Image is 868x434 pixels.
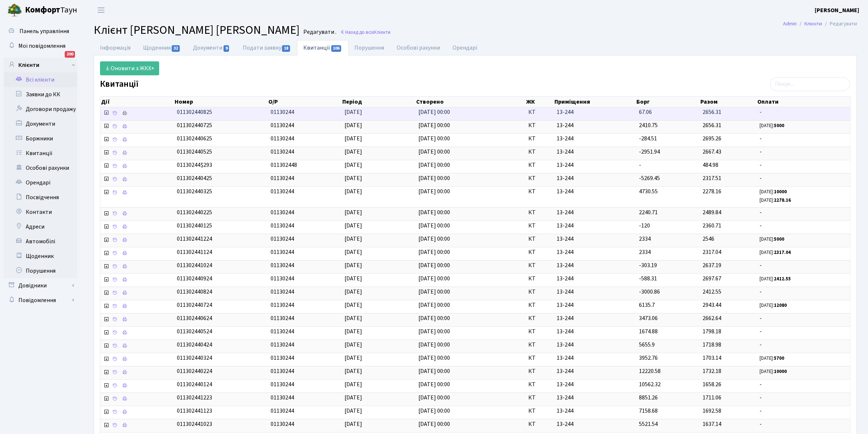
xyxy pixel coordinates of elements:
[772,16,868,32] nav: breadcrumb
[528,187,551,196] span: КТ
[557,208,633,217] span: 13-244
[528,161,551,169] span: КТ
[344,161,362,169] span: [DATE]
[557,301,633,309] span: 13-244
[271,367,294,375] span: 01130244
[271,275,294,283] span: 01130244
[554,97,636,107] th: Приміщення
[528,420,551,428] span: КТ
[271,108,294,116] span: 01130244
[557,108,633,116] span: 13-244
[418,314,450,322] span: [DATE] 00:00
[703,235,714,243] span: 2546
[639,134,657,143] span: -284.51
[418,380,450,388] span: [DATE] 00:00
[760,134,847,143] span: -
[525,97,554,107] th: ЖК
[271,380,294,388] span: 01130244
[757,97,850,107] th: Оплати
[639,235,651,243] span: 2334
[177,420,212,428] span: 011302441023
[4,234,77,249] a: Автомобілі
[4,205,77,219] a: Контакти
[760,261,847,270] span: -
[418,235,450,243] span: [DATE] 00:00
[344,108,362,116] span: [DATE]
[4,72,77,87] a: Всі клієнти
[703,288,721,296] span: 2412.55
[177,148,212,156] span: 011302440525
[268,97,342,107] th: О/Р
[4,293,77,308] a: Повідомлення
[4,161,77,175] a: Особові рахунки
[528,288,551,296] span: КТ
[804,20,822,28] a: Клієнти
[344,222,362,230] span: [DATE]
[557,134,633,143] span: 13-244
[271,420,294,428] span: 01130244
[418,327,450,336] span: [DATE] 00:00
[374,29,390,36] span: Клієнти
[4,249,77,263] a: Щоденник
[4,190,77,205] a: Посвідчення
[528,301,551,309] span: КТ
[172,45,180,52] span: 32
[639,248,651,256] span: 2334
[703,148,721,156] span: 2667.43
[177,380,212,388] span: 011302440124
[4,116,77,131] a: Документи
[760,148,847,156] span: -
[342,97,415,107] th: Період
[177,108,212,116] span: 011302440825
[418,354,450,362] span: [DATE] 00:00
[418,394,450,402] span: [DATE] 00:00
[557,187,633,196] span: 13-244
[418,148,450,156] span: [DATE] 00:00
[639,394,658,402] span: 8851.26
[528,261,551,270] span: КТ
[557,367,633,376] span: 13-244
[528,174,551,183] span: КТ
[271,288,294,296] span: 01130244
[703,407,721,415] span: 1692.58
[344,367,362,375] span: [DATE]
[418,222,450,230] span: [DATE] 00:00
[271,301,294,309] span: 01130244
[92,4,110,16] button: Переключити навігацію
[557,275,633,283] span: 13-244
[4,58,77,72] a: Клієнти
[418,341,450,349] span: [DATE] 00:00
[331,45,342,52] span: 106
[557,314,633,323] span: 13-244
[774,302,787,309] b: 12080
[177,394,212,402] span: 011302441223
[344,314,362,322] span: [DATE]
[703,134,721,143] span: 2695.26
[418,187,450,196] span: [DATE] 00:00
[4,102,77,116] a: Договори продажу
[177,261,212,269] span: 011302441024
[557,248,633,257] span: 13-244
[528,354,551,362] span: КТ
[639,187,658,196] span: 4730.55
[639,380,661,388] span: 10562.32
[25,4,77,17] span: Таун
[344,420,362,428] span: [DATE]
[639,261,657,269] span: -303.19
[639,354,658,362] span: 3952.76
[557,341,633,349] span: 13-244
[177,275,212,283] span: 011302440924
[557,288,633,296] span: 13-244
[703,314,721,322] span: 2662.64
[418,174,450,182] span: [DATE] 00:00
[528,134,551,143] span: КТ
[774,197,791,204] b: 2278.16
[639,161,641,169] span: -
[174,97,268,107] th: Номер
[760,355,784,362] small: [DATE]:
[760,174,847,183] span: -
[639,420,658,428] span: 5521.54
[528,208,551,217] span: КТ
[4,87,77,102] a: Заявки до КК
[271,354,294,362] span: 01130244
